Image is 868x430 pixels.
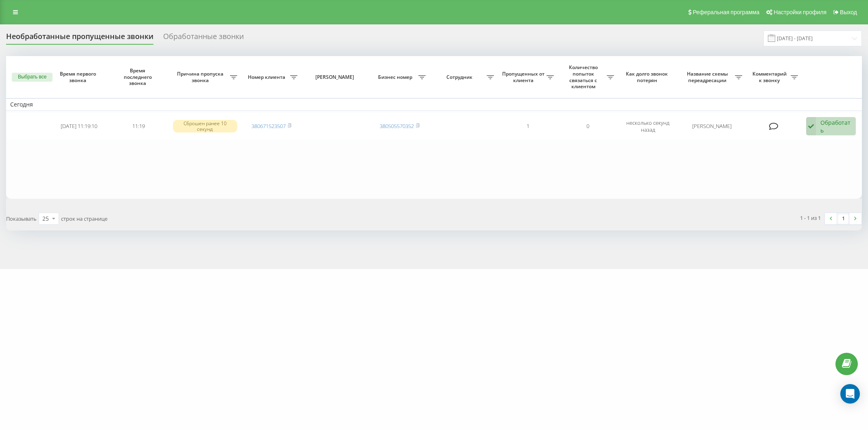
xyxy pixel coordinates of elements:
[837,213,849,224] a: 1
[840,384,860,404] div: Open Intercom Messenger
[61,215,107,222] span: строк на странице
[498,113,558,140] td: 1
[750,71,791,83] span: Комментарий к звонку
[820,119,851,134] div: Обработать
[245,74,290,80] span: Номер клиента
[308,74,363,80] span: [PERSON_NAME]
[774,9,826,15] span: Настройки профиля
[562,64,606,89] span: Количество попыток связаться с клиентом
[374,74,418,80] span: Бизнес номер
[116,67,162,87] span: Время последнего звонка
[625,71,671,83] span: Как долго звонок потерян
[173,71,230,83] span: Причина пропуска звонка
[173,120,237,132] div: Сброшен ранее 10 секунд
[6,98,862,111] td: Сегодня
[163,32,244,45] div: Обработанные звонки
[380,122,414,130] a: 380505570352
[6,215,37,222] span: Показывать
[49,113,109,140] td: [DATE] 11:19:10
[502,71,547,83] span: Пропущенных от клиента
[6,32,153,45] div: Необработанные пропущенные звонки
[800,214,821,222] div: 1 - 1 из 1
[434,74,487,80] span: Сотрудник
[251,122,286,130] a: 380671523507
[678,113,746,140] td: [PERSON_NAME]
[56,71,102,83] span: Время первого звонка
[682,71,735,83] span: Название схемы переадресации
[12,73,52,82] button: Выбрать все
[840,9,857,15] span: Выход
[618,113,678,140] td: несколько секунд назад
[558,113,618,140] td: 0
[109,113,168,140] td: 11:19
[693,9,759,15] span: Реферальная программа
[42,215,49,223] div: 25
